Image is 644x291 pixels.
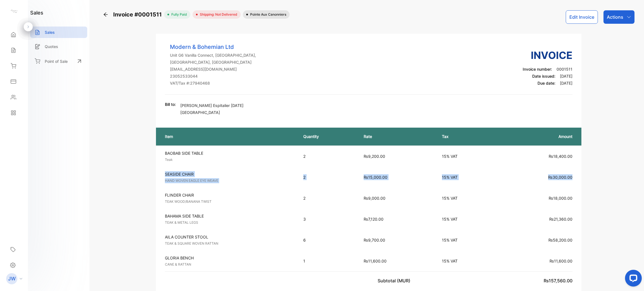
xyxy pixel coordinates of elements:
[165,255,293,261] p: GLORIA BENCH
[165,199,293,204] p: TEAK WOOD/BANANA TWIST
[378,277,413,284] p: Subtotal (MUR)
[557,67,572,71] span: 0001511
[364,238,385,242] span: ₨9,700.00
[442,195,491,201] p: 15% VAT
[303,133,352,139] p: Quantity
[548,238,572,242] span: ₨58,200.00
[607,14,623,20] p: Actions
[502,133,572,139] p: Amount
[544,278,572,283] span: ₨157,560.00
[165,241,293,246] p: TEAK & SQUARE WOVEN RATTAN
[442,216,491,222] p: 15% VAT
[8,275,16,282] p: JW
[442,258,491,264] p: 15% VAT
[165,178,293,183] p: HAND WOVEN EAGLE EYE WEAVE
[165,171,293,177] p: SEASIDE CHAIR
[165,234,293,240] p: AILA COUNTER STOOL
[523,67,552,71] span: Invoice number:
[364,259,387,263] span: ₨11,600.00
[45,58,68,64] p: Point of Sale
[364,133,431,139] p: Rate
[10,7,18,16] img: logo
[30,41,87,52] a: Quotes
[180,110,220,115] span: [GEOGRAPHIC_DATA]
[549,154,572,159] span: ₨18,400.00
[303,153,352,159] p: 2
[165,157,293,162] p: Teak
[442,237,491,243] p: 15% VAT
[442,153,491,159] p: 15% VAT
[113,10,164,19] span: Invoice #0001511
[442,174,491,180] p: 15% VAT
[303,237,352,243] p: 6
[532,74,555,78] span: Date issued:
[549,217,572,221] span: ₨21,360.00
[165,213,293,219] p: BAHAMA SIDE TABLE
[165,101,176,107] p: Bill to:
[550,259,572,263] span: ₨11,600.00
[165,220,293,225] p: TEAK & METAL LEGS
[165,262,293,267] p: CANE & RATTAN
[170,43,256,51] p: Modern & Bohemian Ltd
[180,102,243,108] p: [PERSON_NAME] Espitalier [DATE]
[165,133,292,139] p: Item
[566,10,598,24] button: Edit Invoice
[560,81,572,85] span: [DATE]
[170,80,256,86] p: VAT/Tax #: 27940468
[170,59,256,65] p: [GEOGRAPHIC_DATA], [GEOGRAPHIC_DATA]
[303,216,352,222] p: 3
[303,174,352,180] p: 2
[45,29,55,35] p: Sales
[442,133,491,139] p: Tax
[364,154,385,159] span: ₨9,200.00
[165,192,293,198] p: FLINDER CHAIR
[303,258,352,264] p: 1
[364,217,383,221] span: ₨7,120.00
[30,27,87,38] a: Sales
[30,9,43,16] h1: sales
[560,74,572,78] span: [DATE]
[45,44,58,49] p: Quotes
[548,175,572,180] span: ₨30,000.00
[198,12,237,17] span: Shipping: Not Delivered
[30,55,87,67] a: Point of Sale
[170,52,256,58] p: Unit G6 Vanilla Connect, [GEOGRAPHIC_DATA],
[538,81,555,85] span: Due date:
[621,268,644,291] iframe: LiveChat chat widget
[170,66,256,72] p: [EMAIL_ADDRESS][DOMAIN_NAME]
[549,196,572,201] span: ₨18,000.00
[364,196,385,201] span: ₨9,000.00
[165,150,293,156] p: BAOBAB SIDE TABLE
[169,12,187,17] span: fully paid
[364,175,387,180] span: ₨15,000.00
[523,48,572,63] h3: Invoice
[303,195,352,201] p: 2
[248,12,286,17] span: Pointe aux Canonniers
[170,73,256,79] p: 23052533044
[603,10,634,24] button: Actions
